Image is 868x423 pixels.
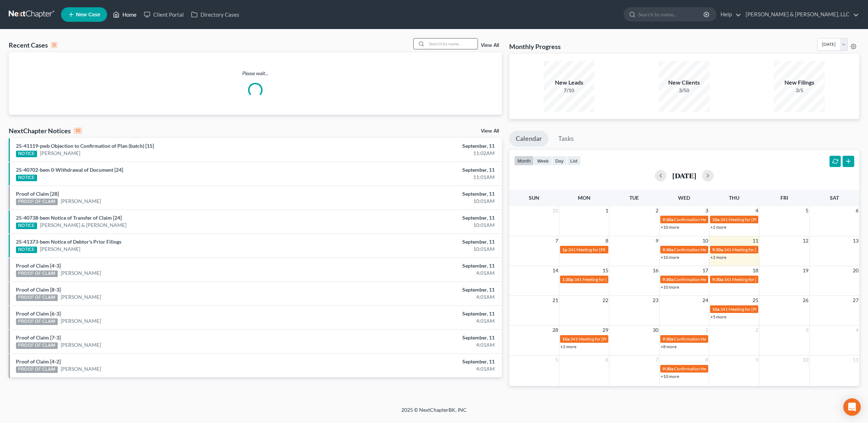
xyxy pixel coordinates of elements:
span: 341 Meeting for [PERSON_NAME] [568,247,633,252]
div: NOTICE [16,223,37,229]
a: Directory Cases [187,8,243,21]
span: 341 Meeting for [PERSON_NAME] & [PERSON_NAME] [720,217,824,222]
div: PROOF OF CLAIM [16,294,58,301]
a: Home [109,8,140,21]
span: Mon [578,195,591,201]
div: PROOF OF CLAIM [16,199,58,205]
span: 9:30a [662,366,673,371]
div: 3/50 [659,87,710,94]
div: PROOF OF CLAIM [16,366,58,373]
a: View All [481,43,499,48]
span: 20 [852,266,859,275]
a: +10 more [661,224,679,230]
div: 0 [51,42,57,48]
span: 9:30a [712,247,723,252]
a: [PERSON_NAME] [61,365,101,373]
span: 341 Meeting for [PERSON_NAME] [570,336,636,342]
span: 5 [805,206,809,215]
span: 3 [705,206,709,215]
div: September, 11 [340,166,495,174]
a: [PERSON_NAME] [61,317,101,325]
div: PROOF OF CLAIM [16,271,58,277]
span: 6 [855,206,859,215]
a: [PERSON_NAME] [61,198,101,205]
a: +2 more [710,224,726,230]
span: 341 Meeting for [PERSON_NAME] [574,277,640,282]
span: 28 [552,326,559,334]
div: September, 11 [340,334,495,341]
span: 9:30a [662,217,673,222]
input: Search by name... [427,38,478,49]
div: NOTICE [16,151,37,157]
span: 341 Meeting for [PERSON_NAME] [724,247,789,252]
div: Recent Cases [9,41,57,49]
div: Open Intercom Messenger [843,398,861,416]
a: Client Portal [140,8,187,21]
input: Search by name... [638,8,705,21]
a: 25-40702-bem 0-Withdrawal of Document [24] [16,167,123,173]
div: September, 11 [340,214,495,221]
span: 18 [752,266,759,275]
span: Tue [629,195,639,201]
button: week [534,156,552,166]
span: 341 Meeting for [PERSON_NAME] [US_STATE] [PERSON_NAME] [724,277,847,282]
span: 5 [555,355,559,364]
div: 4:01AM [340,365,495,373]
span: 4 [855,326,859,334]
div: PROOF OF CLAIM [16,318,58,325]
span: 10a [562,336,569,342]
div: September, 11 [340,286,495,293]
span: 16 [652,266,659,275]
span: Confirmation Hearing for [PERSON_NAME] [674,336,757,342]
div: NextChapter Notices [9,126,82,135]
div: September, 11 [340,190,495,198]
span: 27 [852,296,859,305]
div: September, 11 [340,238,495,245]
span: Wed [678,195,690,201]
span: 9:30a [712,277,723,282]
a: [PERSON_NAME] [40,245,80,253]
span: 9 [655,236,659,245]
span: 30 [652,326,659,334]
span: 9:30a [662,277,673,282]
a: 25-40738-bem Notice of Transfer of Claim [24] [16,215,122,221]
a: +10 more [661,284,679,290]
span: 14 [552,266,559,275]
span: 17 [702,266,709,275]
span: Confirmation Hearing for [PERSON_NAME] [674,366,757,371]
span: 8 [605,236,609,245]
div: 4:01AM [340,341,495,349]
span: Sat [830,195,839,201]
a: Proof of Claim [4-3] [16,263,61,269]
a: [PERSON_NAME] [61,293,101,301]
span: 29 [602,326,609,334]
a: +10 more [661,255,679,260]
div: 10:01AM [340,221,495,229]
div: 11:02AM [340,150,495,157]
span: 26 [802,296,809,305]
span: 6 [605,355,609,364]
span: 21 [552,296,559,305]
span: 11 [752,236,759,245]
div: 10 [74,127,82,134]
span: 10a [712,306,719,312]
a: Proof of Claim [4-2] [16,358,61,365]
span: 15 [602,266,609,275]
div: September, 11 [340,310,495,317]
div: New Clients [659,78,710,87]
a: +2 more [560,344,576,349]
span: New Case [76,12,100,17]
a: [PERSON_NAME] [40,150,80,157]
span: 23 [652,296,659,305]
span: Fri [780,195,788,201]
span: Confirmation Hearing for [PERSON_NAME] [674,247,757,252]
span: 1:30p [562,277,573,282]
div: 4:01AM [340,317,495,325]
a: Proof of Claim [7-3] [16,334,61,341]
span: 4 [755,206,759,215]
span: 25 [752,296,759,305]
p: Please wait... [9,70,502,77]
span: 9:30a [662,247,673,252]
div: September, 11 [340,358,495,365]
div: 2025 © NextChapterBK, INC [227,406,641,419]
